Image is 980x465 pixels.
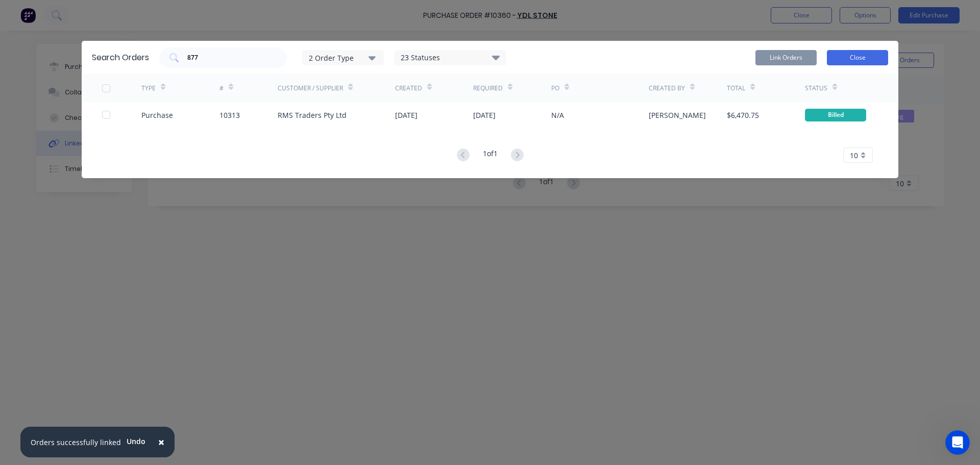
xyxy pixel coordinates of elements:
[727,110,759,120] div: $6,470.75
[805,109,866,121] div: Billed
[50,13,127,23] p: The team can also help
[8,54,196,154] div: Stacey says…
[121,433,151,449] button: Undo
[483,148,498,163] div: 1 of 1
[8,154,167,201] div: Morning [PERSON_NAME],Absolutely — we’ll continue to keep you updated on this.
[649,110,706,120] div: [PERSON_NAME]
[8,40,196,54] div: [DATE]
[148,430,175,454] button: Close
[309,52,377,63] div: 2 Order Type
[8,223,196,304] div: Maricar says…
[16,229,159,289] div: Morning [PERSON_NAME], the Show/Hide Users filter has now been added to the Factory mobile app. P...
[551,84,559,93] div: PO
[16,160,159,170] div: Morning [PERSON_NAME],
[37,54,196,146] div: Thanks [PERSON_NAME]! Makes sense why it wasn't matching up, we definitely need those to be seper...
[48,334,57,342] button: Upload attachment
[649,84,685,93] div: Created By
[827,50,888,65] button: Close
[141,110,173,120] div: Purchase
[7,4,26,23] button: go back
[551,110,564,120] div: N/A
[727,84,745,93] div: Total
[29,6,45,22] img: Profile image for Factory
[45,60,188,140] div: Thanks [PERSON_NAME]! Makes sense why it wasn't matching up, we definitely need those to be seper...
[141,84,156,93] div: TYPE
[92,52,149,64] div: Search Orders
[219,84,224,93] div: #
[395,52,506,63] div: 23 Statuses
[50,5,80,13] h1: Factory
[179,4,198,22] div: Close
[473,110,496,120] div: [DATE]
[186,53,271,63] input: Search orders...
[65,334,73,342] button: Start recording
[37,304,196,391] div: Hi [PERSON_NAME]!
[805,84,827,93] div: Status
[8,223,167,296] div: Morning [PERSON_NAME], the Show/Hide Users filter has now been added to the Factory mobile app. P...
[278,84,343,93] div: Customer / Supplier
[8,154,196,209] div: Maricar says…
[8,304,196,399] div: Stacey says…
[395,84,422,93] div: Created
[395,110,418,120] div: [DATE]
[45,310,188,320] div: Hi [PERSON_NAME]!
[850,150,858,161] span: 10
[16,175,159,195] div: Absolutely — we’ll continue to keep you updated on this.
[945,430,970,455] iframe: Intercom live chat
[219,110,240,120] div: 10313
[160,4,179,23] button: Home
[158,435,164,449] span: ×
[9,313,195,330] textarea: Message…
[302,50,384,65] button: 2 Order Type
[473,84,503,93] div: Required
[32,334,40,342] button: Gif picker
[175,330,191,347] button: Send a message…
[31,437,121,448] div: Orders successfully linked
[16,334,24,342] button: Emoji picker
[8,209,196,223] div: [DATE]
[278,110,347,120] div: RMS Traders Pty Ltd
[755,50,817,65] button: Link Orders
